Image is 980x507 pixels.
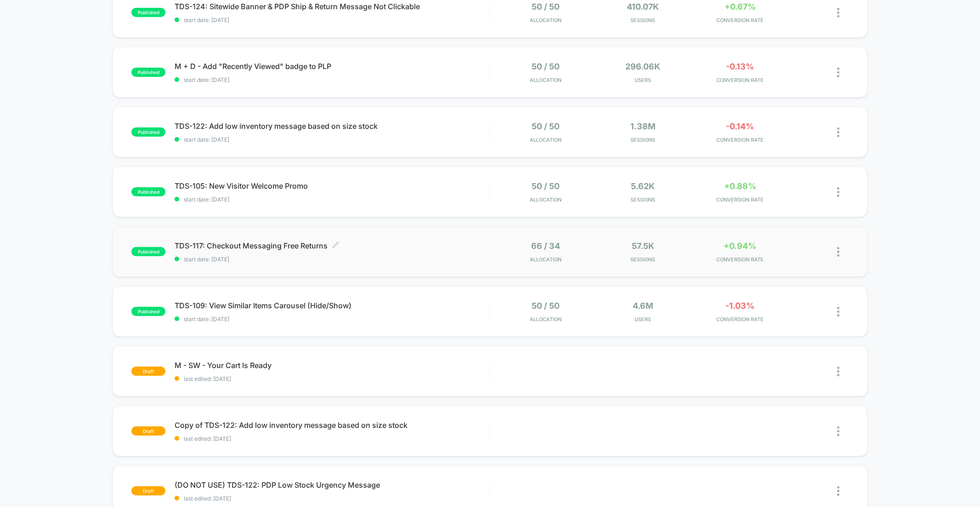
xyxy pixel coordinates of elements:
[131,127,165,137] span: published
[694,256,787,263] span: CONVERSION RATE
[597,17,690,23] span: Sessions
[175,301,489,310] span: TDS-109: View Similar Items Carousel (Hide/Show)
[726,121,754,131] span: -0.14%
[532,62,560,71] span: 50 / 50
[725,2,756,12] span: +0.67%
[597,196,690,203] span: Sessions
[131,8,165,17] span: published
[597,77,690,83] span: Users
[175,421,489,430] span: Copy of TDS-122: Add low inventory message based on size stock
[175,256,489,263] span: start date: [DATE]
[724,181,756,191] span: +0.88%
[837,68,839,77] img: close
[532,2,560,12] span: 50 / 50
[175,62,489,71] span: M + D - Add "Recently Viewed" badge to PLP
[175,17,489,23] span: start date: [DATE]
[532,181,560,191] span: 50 / 50
[837,426,839,436] img: close
[131,367,165,376] span: draft
[131,486,165,495] span: draft
[175,361,489,370] span: M - SW - Your Cart Is Ready
[632,241,654,251] span: 57.5k
[175,121,489,131] span: TDS-122: Add low inventory message based on size stock
[530,196,562,203] span: Allocation
[530,316,562,323] span: Allocation
[837,8,839,17] img: close
[627,2,659,12] span: 410.07k
[532,301,560,311] span: 50 / 50
[530,256,562,263] span: Allocation
[626,62,661,71] span: 296.06k
[694,137,787,143] span: CONVERSION RATE
[532,121,560,131] span: 50 / 50
[631,181,655,191] span: 5.62k
[837,187,839,197] img: close
[726,62,754,71] span: -0.13%
[530,17,562,23] span: Allocation
[837,307,839,317] img: close
[694,77,787,83] span: CONVERSION RATE
[131,307,165,316] span: published
[694,17,787,23] span: CONVERSION RATE
[131,187,165,196] span: published
[597,316,690,323] span: Users
[175,495,489,502] span: last edited: [DATE]
[724,241,757,251] span: +0.94%
[131,68,165,77] span: published
[837,247,839,257] img: close
[597,137,690,143] span: Sessions
[131,426,165,436] span: draft
[175,480,489,490] span: (DO NOT USE) TDS-122: PDP Low Stock Urgency Message
[532,241,561,251] span: 66 / 34
[530,77,562,83] span: Allocation
[837,367,839,376] img: close
[726,301,755,311] span: -1.03%
[694,316,787,323] span: CONVERSION RATE
[175,435,489,442] span: last edited: [DATE]
[175,196,489,203] span: start date: [DATE]
[175,76,489,83] span: start date: [DATE]
[630,121,656,131] span: 1.38M
[175,316,489,323] span: start date: [DATE]
[175,136,489,143] span: start date: [DATE]
[530,137,562,143] span: Allocation
[597,256,690,263] span: Sessions
[837,486,839,496] img: close
[837,127,839,137] img: close
[694,196,787,203] span: CONVERSION RATE
[175,181,489,190] span: TDS-105: New Visitor Welcome Promo
[175,375,489,382] span: last edited: [DATE]
[175,2,489,11] span: TDS-124: Sitewide Banner & PDP Ship & Return Message Not Clickable
[131,247,165,256] span: published
[633,301,653,311] span: 4.6M
[175,241,489,250] span: TDS-117: Checkout Messaging Free Returns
